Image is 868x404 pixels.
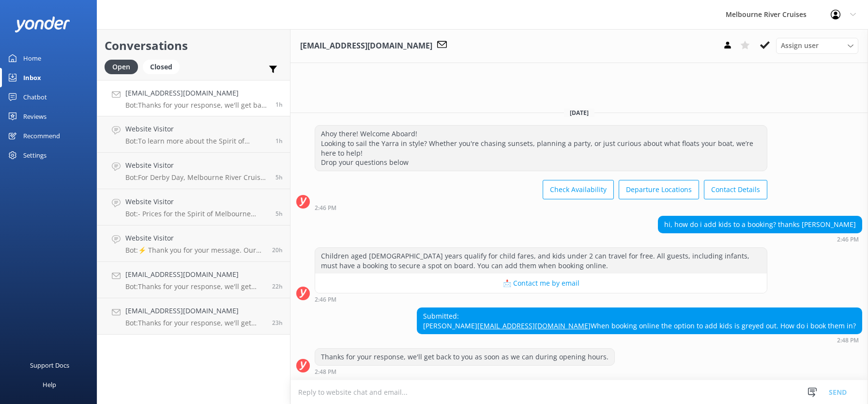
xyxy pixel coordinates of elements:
[23,107,46,126] div: Reviews
[23,48,41,68] div: Home
[15,16,70,32] img: yonder-white-logo.png
[275,210,283,218] span: Oct 03 2025 11:14am (UTC +10:00) Australia/Sydney
[23,145,46,165] div: Settings
[272,282,283,291] span: Oct 02 2025 05:33pm (UTC +10:00) Australia/Sydney
[97,298,290,335] a: [EMAIL_ADDRESS][DOMAIN_NAME]Bot:Thanks for your response, we'll get back to you as soon as we can...
[315,205,336,211] strong: 2:46 PM
[315,369,336,375] strong: 2:48 PM
[417,337,862,343] div: Oct 03 2025 02:48pm (UTC +10:00) Australia/Sydney
[477,321,591,330] a: [EMAIL_ADDRESS][DOMAIN_NAME]
[658,236,862,242] div: Oct 03 2025 02:46pm (UTC +10:00) Australia/Sydney
[23,126,60,145] div: Recommend
[125,269,265,280] h4: [EMAIL_ADDRESS][DOMAIN_NAME]
[125,196,268,207] h4: Website Visitor
[125,319,265,327] p: Bot: Thanks for your response, we'll get back to you as soon as we can during opening hours.
[315,349,614,365] div: Thanks for your response, we'll get back to you as soon as we can during opening hours.
[23,87,47,107] div: Chatbot
[315,126,767,170] div: Ahoy there! Welcome Aboard! Looking to sail the Yarra in style? Whether you're chasing sunsets, p...
[837,237,859,242] strong: 2:46 PM
[275,173,283,181] span: Oct 03 2025 11:21am (UTC +10:00) Australia/Sydney
[97,189,290,226] a: Website VisitorBot:- Prices for the Spirit of Melbourne Dinner Cruise start from $195 for adults,...
[315,248,767,274] div: Children aged [DEMOGRAPHIC_DATA] years qualify for child fares, and kids under 2 can travel for f...
[143,61,184,72] a: Closed
[275,137,283,145] span: Oct 03 2025 02:43pm (UTC +10:00) Australia/Sydney
[125,101,268,110] p: Bot: Thanks for your response, we'll get back to you as soon as we can during opening hours.
[837,338,859,343] strong: 2:48 PM
[97,262,290,298] a: [EMAIL_ADDRESS][DOMAIN_NAME]Bot:Thanks for your response, we'll get back to you as soon as we can...
[125,306,265,316] h4: [EMAIL_ADDRESS][DOMAIN_NAME]
[315,296,767,303] div: Oct 03 2025 02:46pm (UTC +10:00) Australia/Sydney
[43,375,56,394] div: Help
[315,368,615,375] div: Oct 03 2025 02:48pm (UTC +10:00) Australia/Sydney
[543,180,614,199] button: Check Availability
[23,68,41,87] div: Inbox
[105,60,138,74] div: Open
[658,216,862,233] div: hi, how do i add kids to a booking? thanks [PERSON_NAME]
[564,109,594,117] span: [DATE]
[125,160,268,171] h4: Website Visitor
[125,173,268,182] p: Bot: For Derby Day, Melbourne River Cruises offers a Water Taxi service that provides a return jo...
[272,246,283,254] span: Oct 02 2025 07:52pm (UTC +10:00) Australia/Sydney
[125,88,268,98] h4: [EMAIL_ADDRESS][DOMAIN_NAME]
[105,36,283,55] h2: Conversations
[125,210,268,218] p: Bot: - Prices for the Spirit of Melbourne Dinner Cruise start from $195 for adults, $120 for teen...
[125,124,268,134] h4: Website Visitor
[776,38,858,53] div: Assign User
[97,80,290,116] a: [EMAIL_ADDRESS][DOMAIN_NAME]Bot:Thanks for your response, we'll get back to you as soon as we can...
[125,282,265,291] p: Bot: Thanks for your response, we'll get back to you as soon as we can during opening hours.
[275,100,283,109] span: Oct 03 2025 02:48pm (UTC +10:00) Australia/Sydney
[315,204,767,211] div: Oct 03 2025 02:46pm (UTC +10:00) Australia/Sydney
[97,226,290,262] a: Website VisitorBot:⚡ Thank you for your message. Our office hours are Mon - Fri 9.30am - 5pm. We'...
[125,246,265,255] p: Bot: ⚡ Thank you for your message. Our office hours are Mon - Fri 9.30am - 5pm. We'll get back to...
[125,137,268,145] p: Bot: To learn more about the Spirit of Melbourne Lunch Cruise and make a booking, please visit [U...
[105,61,143,72] a: Open
[781,40,819,51] span: Assign user
[125,233,265,243] h4: Website Visitor
[315,297,336,303] strong: 2:46 PM
[143,60,180,74] div: Closed
[272,319,283,327] span: Oct 02 2025 05:12pm (UTC +10:00) Australia/Sydney
[417,308,862,334] div: Submitted: [PERSON_NAME] When booking online the option to add kids is greyed out. How do i book ...
[619,180,699,199] button: Departure Locations
[704,180,767,199] button: Contact Details
[97,116,290,153] a: Website VisitorBot:To learn more about the Spirit of Melbourne Lunch Cruise and make a booking, p...
[315,274,767,293] button: 📩 Contact me by email
[97,153,290,189] a: Website VisitorBot:For Derby Day, Melbourne River Cruises offers a Water Taxi service that provid...
[30,356,69,375] div: Support Docs
[300,40,432,52] h3: [EMAIL_ADDRESS][DOMAIN_NAME]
